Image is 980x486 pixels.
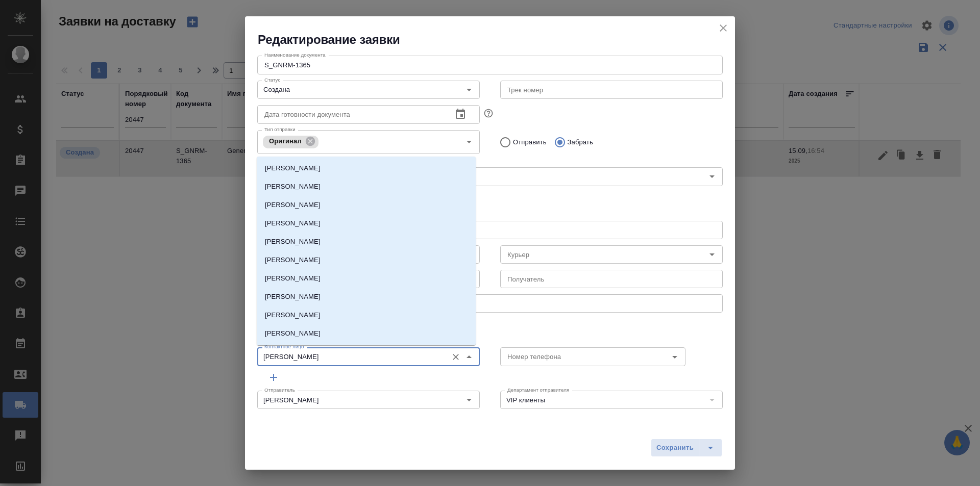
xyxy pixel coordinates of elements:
p: [PERSON_NAME] [265,182,321,192]
div: Оригинал [263,136,318,148]
p: [PERSON_NAME] [265,328,321,339]
textarea: забрать оригинал от клиента на ресепшн и отвезти на сертифай [264,300,716,308]
button: close [716,20,731,36]
button: Open [705,169,719,184]
p: [PERSON_NAME] [265,237,321,247]
p: [PERSON_NAME] [265,255,321,265]
span: Оригинал [263,137,308,145]
p: [PERSON_NAME] [265,310,321,320]
p: Забрать [568,137,593,147]
button: Если заполнить эту дату, автоматически создастся заявка, чтобы забрать готовые документы [482,107,495,120]
button: Open [668,350,682,364]
button: Добавить [257,368,290,387]
textarea: [STREET_ADDRESS] [264,226,716,234]
button: Сохранить [651,439,699,457]
button: Close [462,350,476,364]
div: split button [651,439,722,457]
span: Сохранить [656,442,694,454]
p: [PERSON_NAME] [265,218,321,228]
h2: Редактирование заявки [258,32,735,48]
button: Open [462,135,476,149]
p: [PERSON_NAME] [265,163,321,173]
h4: Параметры доставки [257,200,723,213]
button: Очистить [449,350,463,364]
button: Open [462,83,476,97]
p: [PERSON_NAME] [265,200,321,210]
p: [PERSON_NAME] [265,292,321,302]
button: Open [705,247,719,262]
p: Отправить [513,137,547,147]
p: [PERSON_NAME] [265,273,321,284]
button: Open [462,393,476,407]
